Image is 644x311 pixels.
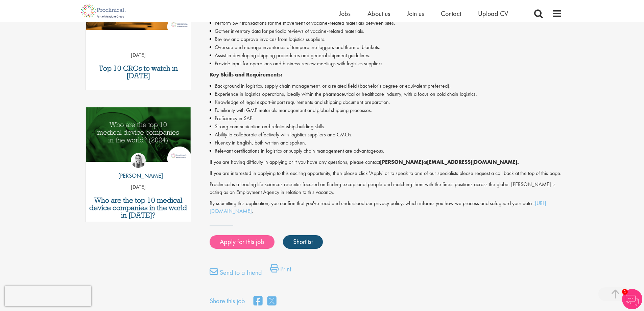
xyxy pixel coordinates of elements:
a: Who are the top 10 medical device companies in the world in [DATE]? [89,197,188,219]
p: [DATE] [86,51,191,59]
li: Fluency in English, both written and spoken. [210,139,562,147]
p: [DATE] [86,183,191,191]
a: Join us [407,9,424,18]
p: [PERSON_NAME] [113,171,163,180]
label: Share this job [210,296,245,306]
a: share on facebook [254,294,262,309]
a: Apply for this job [210,235,275,249]
p: By submitting this application, you confirm that you've read and understood our privacy policy, w... [210,200,562,215]
p: If you are having difficulty in applying or if you have any questions, please contact at [210,158,562,166]
li: Perform SAP transactions for the movement of vaccine-related materials between sites. [210,19,562,27]
li: Ability to collaborate effectively with logistics suppliers and CMOs. [210,131,562,139]
span: 1 [622,289,628,295]
a: [URL][DOMAIN_NAME] [210,200,546,215]
li: Background in logistics, supply chain management, or a related field (bachelor's degree or equiva... [210,82,562,90]
strong: [EMAIL_ADDRESS][DOMAIN_NAME]. [427,158,519,165]
a: Link to a post [86,107,191,167]
li: Assist in developing shipping procedures and general shipment guidelines. [210,51,562,60]
li: Relevant certifications in logistics or supply chain management are advantageous. [210,147,562,155]
li: Strong communication and relationship-building skills. [210,123,562,131]
li: Experience in logistics operations, ideally within the pharmaceutical or healthcare industry, wit... [210,90,562,98]
a: Hannah Burke [PERSON_NAME] [113,153,163,183]
li: Familiarity with GMP materials management and global shipping processes. [210,106,562,114]
img: Hannah Burke [131,153,146,168]
img: Chatbot [622,289,642,309]
li: Review and approve invoices from logistics suppliers. [210,35,562,43]
li: Provide input for operations and business review meetings with logistics suppliers. [210,60,562,68]
strong: Key Skills and Requirements: [210,71,282,78]
p: If you are interested in applying to this exciting opportunity, then please click 'Apply' or to s... [210,170,562,177]
p: Proclinical is a leading life sciences recruiter focused on finding exceptional people and matchi... [210,181,562,196]
a: Jobs [339,9,351,18]
iframe: reCAPTCHA [5,286,91,306]
a: share on twitter [267,294,276,309]
a: Contact [441,9,461,18]
li: Gather inventory data for periodic reviews of vaccine-related materials. [210,27,562,35]
a: Top 10 CROs to watch in [DATE] [89,65,188,80]
li: Oversee and manage inventories of temperature loggers and thermal blankets. [210,43,562,51]
a: Print [270,264,291,277]
li: Proficiency in SAP. [210,114,562,123]
li: Knowledge of legal export-import requirements and shipping document preparation. [210,98,562,106]
a: Shortlist [283,235,323,249]
a: About us [367,9,390,18]
a: Send to a friend [210,267,262,281]
a: Upload CV [478,9,508,18]
strong: [PERSON_NAME] [380,158,423,165]
img: Top 10 Medical Device Companies 2024 [86,107,191,162]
